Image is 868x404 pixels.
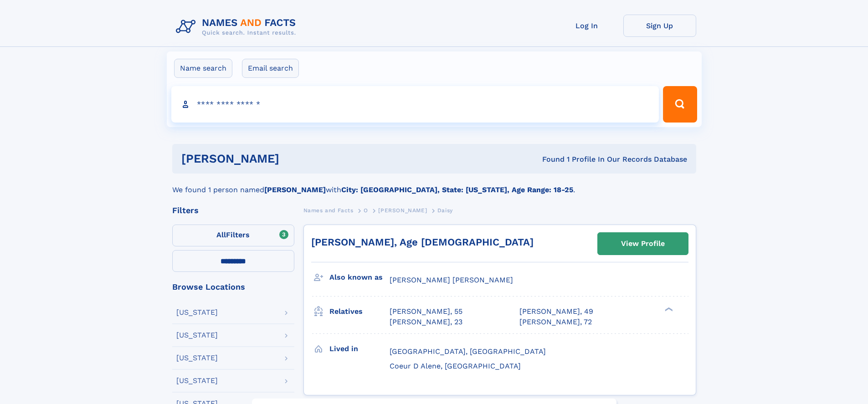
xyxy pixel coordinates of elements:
[390,276,513,284] span: [PERSON_NAME] [PERSON_NAME]
[437,207,453,214] span: Daisy
[176,377,218,384] div: [US_STATE]
[174,59,232,78] label: Name search
[311,236,534,248] a: [PERSON_NAME], Age [DEMOGRAPHIC_DATA]
[216,230,226,239] span: All
[519,307,593,317] a: [PERSON_NAME], 49
[242,59,299,78] label: Email search
[364,207,368,214] span: O
[623,15,696,37] a: Sign Up
[519,317,592,327] a: [PERSON_NAME], 72
[172,206,294,215] div: Filters
[171,86,659,123] input: search input
[329,270,390,285] h3: Also known as
[341,185,573,194] b: City: [GEOGRAPHIC_DATA], State: [US_STATE], Age Range: 18-25
[598,233,688,255] a: View Profile
[329,341,390,357] h3: Lived in
[172,174,696,195] div: We found 1 person named with .
[378,205,427,216] a: [PERSON_NAME]
[663,307,673,312] div: ❯
[329,304,390,319] h3: Relatives
[550,15,623,37] a: Log In
[181,153,411,164] h1: [PERSON_NAME]
[172,283,294,291] div: Browse Locations
[390,307,462,317] a: [PERSON_NAME], 55
[390,347,546,356] span: [GEOGRAPHIC_DATA], [GEOGRAPHIC_DATA]
[364,205,368,216] a: O
[378,207,427,214] span: [PERSON_NAME]
[172,15,303,39] img: Logo Names and Facts
[172,225,294,246] label: Filters
[411,154,687,164] div: Found 1 Profile In Our Records Database
[176,332,218,339] div: [US_STATE]
[303,205,354,216] a: Names and Facts
[621,233,665,254] div: View Profile
[264,185,326,194] b: [PERSON_NAME]
[663,86,697,123] button: Search Button
[390,317,462,327] a: [PERSON_NAME], 23
[176,354,218,362] div: [US_STATE]
[390,362,521,370] span: Coeur D Alene, [GEOGRAPHIC_DATA]
[176,309,218,316] div: [US_STATE]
